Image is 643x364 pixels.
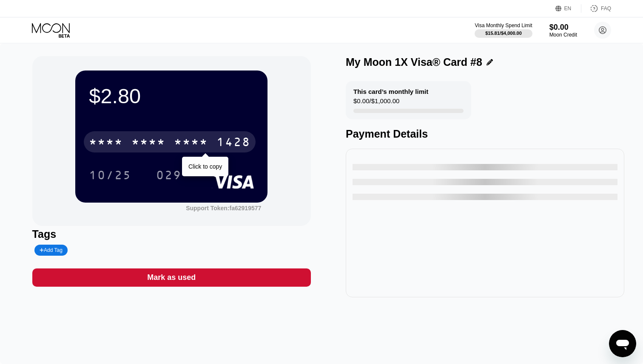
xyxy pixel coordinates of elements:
div: Payment Details [346,128,624,140]
div: Add Tag [34,245,68,256]
div: $2.80 [89,84,254,108]
div: This card’s monthly limit [353,88,428,95]
div: Add Tag [40,247,63,253]
div: Visa Monthly Spend Limit$15.81/$4,000.00 [475,23,532,38]
div: Support Token:fa62919577 [186,205,261,212]
div: Tags [32,228,311,240]
div: Support Token: fa62919577 [186,205,261,212]
div: Mark as used [147,273,196,282]
div: 029 [156,169,182,183]
div: EN [564,6,572,11]
div: $0.00Moon Credit [549,23,577,38]
div: Moon Credit [549,32,577,38]
div: $0.00 [549,23,577,32]
div: 029 [150,164,188,186]
div: My Moon 1X Visa® Card #8 [346,56,482,68]
div: 10/25 [83,164,138,186]
div: 10/25 [89,169,131,183]
div: EN [555,4,581,13]
div: Mark as used [32,268,311,287]
div: $0.00 / $1,000.00 [353,97,399,109]
div: FAQ [601,6,611,11]
div: Visa Monthly Spend Limit [475,23,532,28]
iframe: Button to launch messaging window [609,330,636,357]
div: FAQ [581,4,611,13]
div: 1428 [216,136,250,150]
div: $15.81 / $4,000.00 [485,31,522,36]
div: Click to copy [188,163,222,170]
